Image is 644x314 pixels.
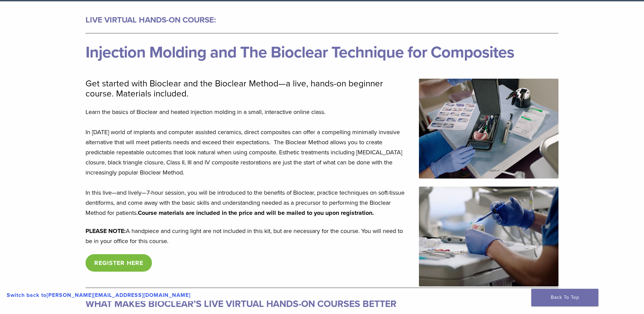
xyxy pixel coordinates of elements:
[86,15,216,25] strong: LIVE VIRTUAL HANDS-ON COURSE:
[86,226,411,246] p: A handpiece and curing light are not included in this kit, but are necessary for the course. You ...
[86,44,558,61] h1: Injection Molding and The Bioclear Technique for Composites
[86,254,152,272] a: REGISTER HERE
[86,107,411,218] p: Learn the basics of Bioclear and heated injection molding in a small, interactive online class. I...
[86,79,411,99] p: Get started with Bioclear and the Bioclear Method—a live, hands-on beginner course. Materials inc...
[3,289,194,301] a: Switch back to[PERSON_NAME][EMAIL_ADDRESS][DOMAIN_NAME]
[86,296,558,312] h3: WHAT MAKES BIOCLEAR’S LIVE VIRTUAL HANDS-ON COURSES BETTER
[138,209,374,217] strong: Course materials are included in the price and will be mailed to you upon registration.
[531,289,598,306] a: Back To Top
[86,227,126,235] strong: PLEASE NOTE:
